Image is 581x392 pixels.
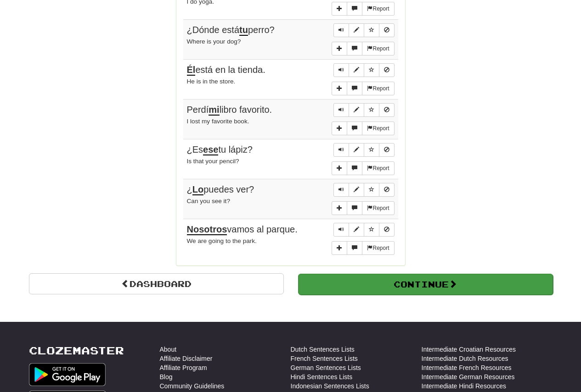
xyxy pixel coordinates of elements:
span: ¿ puedes ver? [187,184,254,195]
span: ¿Dónde está perro? [187,25,275,36]
small: We are going to the park. [187,237,257,244]
div: Sentence controls [333,63,395,77]
u: mi [209,105,219,116]
span: Perdí libro favorito. [187,105,272,116]
div: Sentence controls [333,183,395,197]
button: Add sentence to collection [332,161,347,175]
a: Hindi Sentences Lists [291,372,353,381]
a: Intermediate German Resources [422,372,515,381]
button: Add sentence to collection [332,121,347,135]
button: Play sentence audio [333,183,349,197]
a: French Sentences Lists [291,354,358,363]
small: Is that your pencil? [187,158,239,165]
a: Clozemaster [29,345,124,356]
button: Report [362,121,394,135]
a: Blog [160,372,173,381]
button: Report [362,2,394,16]
button: Report [362,201,394,215]
div: More sentence controls [332,42,394,55]
button: Toggle ignore [379,103,395,117]
button: Toggle favorite [364,103,379,117]
button: Toggle favorite [364,223,379,237]
u: tu [239,25,248,36]
small: He is in the store. [187,78,236,85]
a: Intermediate Croatian Resources [422,345,516,354]
button: Toggle ignore [379,183,395,197]
a: Intermediate Hindi Resources [422,381,506,391]
button: Add sentence to collection [332,241,347,255]
div: More sentence controls [332,82,394,95]
button: Add sentence to collection [332,82,347,95]
u: Lo [192,184,203,195]
button: Play sentence audio [333,23,349,37]
div: More sentence controls [332,201,394,215]
button: Edit sentence [349,143,364,157]
button: Add sentence to collection [332,2,347,16]
button: Add sentence to collection [332,201,347,215]
a: Affiliate Program [160,363,207,372]
span: está en la tienda. [187,65,265,76]
button: Toggle ignore [379,23,395,37]
a: Affiliate Disclaimer [160,354,213,363]
div: Sentence controls [333,23,395,37]
u: ese [203,144,218,155]
button: Toggle ignore [379,223,395,237]
small: Can you see it? [187,198,230,204]
span: ¿Es tu lápiz? [187,144,253,155]
button: Report [362,241,394,255]
button: Toggle favorite [364,23,379,37]
span: vamos al parque. [187,224,298,235]
u: Él [187,65,196,76]
button: Play sentence audio [333,63,349,77]
button: Report [362,161,394,175]
button: Play sentence audio [333,143,349,157]
img: Get it on Google Play [29,363,106,386]
small: I lost my favorite book. [187,118,249,125]
button: Continue [298,274,553,295]
div: More sentence controls [332,121,394,135]
button: Toggle ignore [379,63,395,77]
div: More sentence controls [332,161,394,175]
button: Play sentence audio [333,223,349,237]
button: Play sentence audio [333,103,349,117]
button: Edit sentence [349,183,364,197]
button: Toggle ignore [379,143,395,157]
a: Intermediate French Resources [422,363,512,372]
button: Toggle favorite [364,63,379,77]
button: Edit sentence [349,223,364,237]
a: Dashboard [29,273,284,294]
div: More sentence controls [332,2,394,16]
button: Report [362,42,394,55]
div: More sentence controls [332,241,394,255]
button: Report [362,82,394,95]
a: Community Guidelines [160,381,225,391]
button: Toggle favorite [364,143,379,157]
a: Indonesian Sentences Lists [291,381,369,391]
button: Edit sentence [349,103,364,117]
button: Toggle favorite [364,183,379,197]
div: Sentence controls [333,143,395,157]
a: German Sentences Lists [291,363,361,372]
small: Where is your dog? [187,38,241,45]
div: Sentence controls [333,103,395,117]
a: Intermediate Dutch Resources [422,354,508,363]
u: Nosotros [187,224,227,235]
button: Edit sentence [349,23,364,37]
button: Edit sentence [349,63,364,77]
div: Sentence controls [333,223,395,237]
a: About [160,345,177,354]
a: Dutch Sentences Lists [291,345,355,354]
button: Add sentence to collection [332,42,347,55]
